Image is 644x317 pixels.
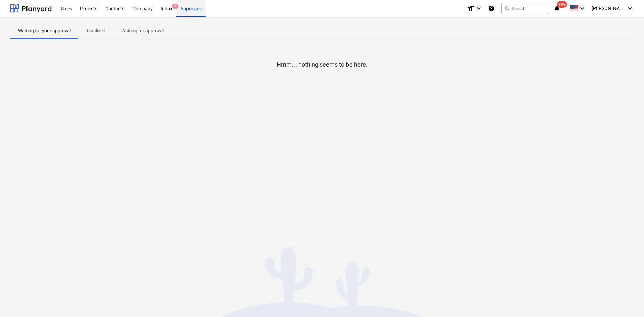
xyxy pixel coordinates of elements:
i: Knowledge base [488,4,495,12]
span: search [504,6,510,11]
button: Search [501,3,548,14]
i: keyboard_arrow_down [578,4,586,12]
p: Hmm... nothing seems to be here. [277,61,368,69]
span: [PERSON_NAME] [592,6,625,11]
span: 3 [172,4,178,9]
i: format_size [467,4,475,12]
span: 99+ [557,1,567,8]
div: Widget de chat [610,285,644,317]
p: Waiting for your approval [18,27,71,34]
i: notifications [554,4,560,12]
p: Finalized [87,27,105,34]
i: keyboard_arrow_down [475,4,483,12]
iframe: Chat Widget [610,285,644,317]
i: keyboard_arrow_down [626,4,634,12]
p: Waiting for approval [121,27,164,34]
